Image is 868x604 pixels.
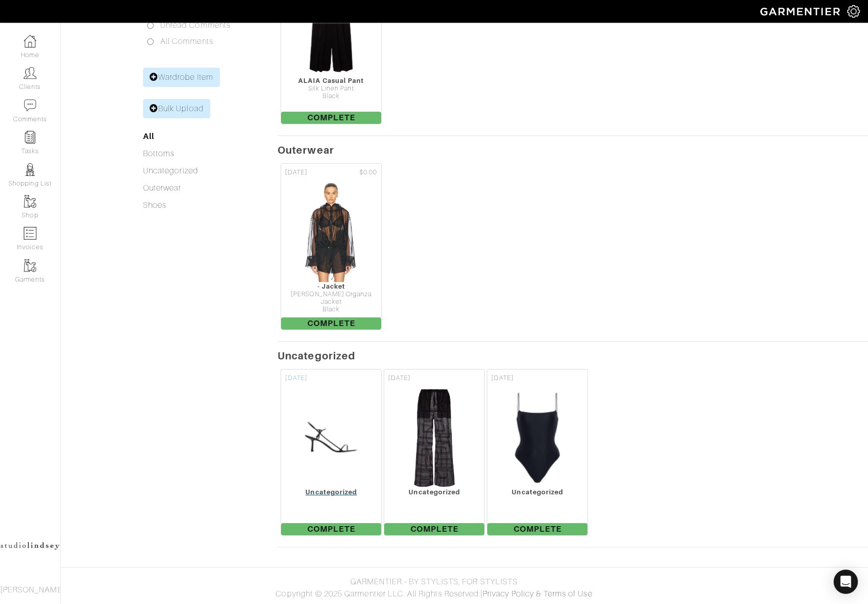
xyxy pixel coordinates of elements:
span: [DATE] [285,374,307,383]
span: Complete [384,523,484,535]
img: garments-icon-b7da505a4dc4fd61783c78ac3ca0ef83fa9d6f193b1c9dc38574b1d14d53ca28.png [24,195,36,208]
span: $0.00 [359,168,377,177]
span: Complete [281,523,381,535]
label: Unread Comments [160,19,231,31]
img: WdbnpS2G4sA25XXeuxUp9Ww9 [403,387,466,488]
div: Silk Linen Pant [281,85,381,92]
div: Open Intercom Messenger [834,570,858,594]
div: Uncategorized [487,488,587,496]
img: dashboard-icon-dbcd8f5a0b271acd01030246c82b418ddd0df26cd7fceb0bd07c9910d44c42f6.png [24,35,36,48]
div: ALAIA Casual Pant [281,77,381,84]
div: - Jacket [281,283,381,290]
a: [DATE] Uncategorized Complete [486,368,589,537]
div: Black [281,92,381,100]
img: h27c3Lcz3mnEfUCWVkVX846N [299,387,363,488]
span: Complete [281,112,381,124]
a: Uncategorized [143,166,198,175]
img: comment-icon-a0a6a9ef722e966f86d9cbdc48e553b5cf19dbc54f86b18d962a5391bc8f6eb6.png [24,99,36,112]
a: Outerwear [143,183,181,193]
img: vodtv7Hwd88q6w3UFKNCht3C [506,387,569,488]
a: [DATE] Uncategorized Complete [383,368,486,537]
span: Complete [487,523,587,535]
a: Privacy Policy & Terms of Use [483,589,592,598]
img: b1cVXErfugVvc9sC7SrX9zbF [297,181,365,283]
div: Black [281,306,381,313]
span: [DATE] [388,374,410,383]
span: [DATE] [491,374,514,383]
img: orders-icon-0abe47150d42831381b5fb84f609e132dff9fe21cb692f30cb5eec754e2cba89.png [24,227,36,240]
div: Uncategorized [384,488,484,496]
img: reminder-icon-8004d30b9f0a5d33ae49ab947aed9ed385cf756f9e5892f1edd6e32f2345188e.png [24,131,36,144]
a: All [143,131,154,141]
a: Shoes [143,201,166,210]
h5: Outerwear [278,144,868,156]
span: Complete [281,317,381,330]
a: Bulk Upload [143,99,210,118]
span: [DATE] [285,168,307,177]
img: clients-icon-6bae9207a08558b7cb47a8932f037763ab4055f8c8b6bfacd5dc20c3e0201464.png [24,67,36,79]
img: garments-icon-b7da505a4dc4fd61783c78ac3ca0ef83fa9d6f193b1c9dc38574b1d14d53ca28.png [24,259,36,272]
div: Uncategorized [281,488,381,496]
div: [PERSON_NAME] Organza Jacket [281,291,381,306]
img: gear-icon-white-bd11855cb880d31180b6d7d6211b90ccbf57a29d726f0c71d8c61bd08dd39cc2.png [847,5,860,18]
h5: Uncategorized [278,350,868,362]
a: [DATE] Uncategorized Complete [280,368,383,537]
a: Wardrobe Item [143,68,220,87]
img: garmentier-logo-header-white-b43fb05a5012e4ada735d5af1a66efaba907eab6374d6393d1fbf88cb4ef424d.png [755,3,847,20]
img: stylists-icon-eb353228a002819b7ec25b43dbf5f0378dd9e0616d9560372ff212230b889e62.png [24,163,36,176]
label: All Comments [160,35,213,48]
span: Copyright © 2025 Garmentier LLC. All Rights Reserved. [276,589,480,598]
a: [DATE] $0.00 - Jacket [PERSON_NAME] Organza Jacket Black Complete [280,162,383,331]
a: Bottoms [143,149,174,158]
